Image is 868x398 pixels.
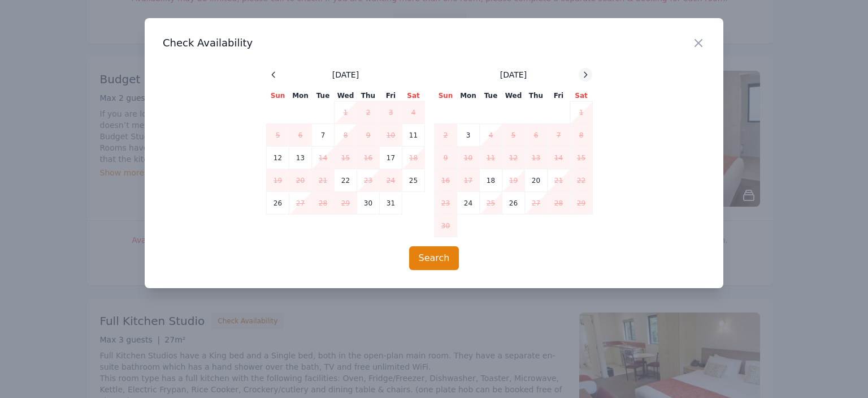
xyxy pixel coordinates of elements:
td: 18 [402,147,425,169]
td: 22 [335,169,357,192]
td: 22 [570,169,593,192]
button: Search [409,246,459,270]
td: 21 [548,169,570,192]
td: 26 [502,192,525,215]
th: Tue [480,91,502,101]
td: 30 [435,215,457,237]
td: 14 [548,147,570,169]
td: 2 [357,101,380,124]
td: 4 [480,124,502,147]
td: 25 [480,192,502,215]
th: Fri [380,91,402,101]
th: Mon [289,91,312,101]
th: Mon [457,91,480,101]
td: 6 [289,124,312,147]
td: 17 [380,147,402,169]
th: Wed [335,91,357,101]
td: 26 [267,192,289,215]
th: Wed [502,91,525,101]
td: 10 [380,124,402,147]
th: Thu [357,91,380,101]
th: Sun [267,91,289,101]
td: 19 [267,169,289,192]
td: 29 [570,192,593,215]
th: Sat [570,91,593,101]
th: Thu [525,91,548,101]
td: 15 [570,147,593,169]
th: Tue [312,91,335,101]
td: 30 [357,192,380,215]
td: 11 [402,124,425,147]
td: 27 [289,192,312,215]
td: 27 [525,192,548,215]
td: 21 [312,169,335,192]
td: 9 [357,124,380,147]
td: 10 [457,147,480,169]
td: 25 [402,169,425,192]
td: 31 [380,192,402,215]
td: 13 [525,147,548,169]
td: 1 [570,101,593,124]
td: 17 [457,169,480,192]
td: 28 [312,192,335,215]
td: 6 [525,124,548,147]
td: 7 [312,124,335,147]
td: 19 [502,169,525,192]
td: 12 [267,147,289,169]
td: 24 [457,192,480,215]
td: 5 [502,124,525,147]
td: 8 [570,124,593,147]
h3: Check Availability [163,36,705,50]
td: 28 [548,192,570,215]
td: 3 [380,101,402,124]
td: 12 [502,147,525,169]
td: 7 [548,124,570,147]
td: 20 [289,169,312,192]
td: 5 [267,124,289,147]
td: 1 [335,101,357,124]
td: 4 [402,101,425,124]
td: 24 [380,169,402,192]
th: Fri [548,91,570,101]
td: 29 [335,192,357,215]
th: Sun [435,91,457,101]
td: 23 [435,192,457,215]
td: 3 [457,124,480,147]
td: 9 [435,147,457,169]
td: 14 [312,147,335,169]
td: 13 [289,147,312,169]
th: Sat [402,91,425,101]
td: 11 [480,147,502,169]
td: 15 [335,147,357,169]
td: 16 [357,147,380,169]
td: 2 [435,124,457,147]
span: [DATE] [500,69,527,80]
td: 18 [480,169,502,192]
td: 16 [435,169,457,192]
span: [DATE] [332,69,359,80]
td: 20 [525,169,548,192]
td: 8 [335,124,357,147]
td: 23 [357,169,380,192]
